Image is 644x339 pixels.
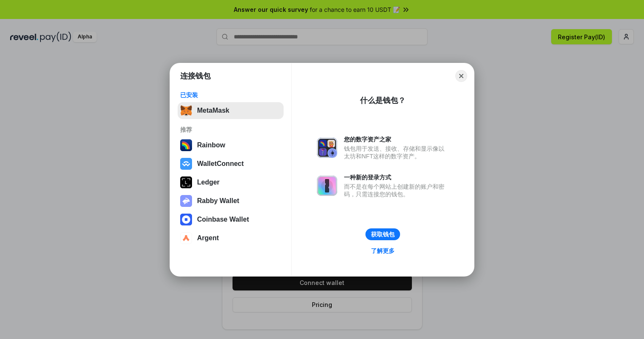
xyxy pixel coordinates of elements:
div: Rabby Wallet [197,197,239,205]
div: Ledger [197,179,219,186]
img: svg+xml,%3Csvg%20xmlns%3D%22http%3A%2F%2Fwww.w3.org%2F2000%2Fsvg%22%20fill%3D%22none%22%20viewBox... [180,195,192,207]
img: svg+xml,%3Csvg%20xmlns%3D%22http%3A%2F%2Fwww.w3.org%2F2000%2Fsvg%22%20width%3D%2228%22%20height%3... [180,176,192,188]
div: 钱包用于发送、接收、存储和显示像以太坊和NFT这样的数字资产。 [344,145,449,160]
img: svg+xml,%3Csvg%20width%3D%22120%22%20height%3D%22120%22%20viewBox%3D%220%200%20120%20120%22%20fil... [180,139,192,151]
div: MetaMask [197,107,229,114]
button: Rainbow [178,137,284,154]
div: 获取钱包 [371,231,395,238]
div: 已安装 [180,91,281,99]
img: svg+xml,%3Csvg%20fill%3D%22none%22%20height%3D%2233%22%20viewBox%3D%220%200%2035%2033%22%20width%... [180,105,192,117]
div: 您的数字资产之家 [344,136,449,143]
div: 而不是在每个网站上创建新的账户和密码，只需连接您的钱包。 [344,183,449,198]
button: WalletConnect [178,155,284,172]
a: 了解更多 [366,245,400,256]
img: svg+xml,%3Csvg%20width%3D%2228%22%20height%3D%2228%22%20viewBox%3D%220%200%2028%2028%22%20fill%3D... [180,214,192,225]
div: Argent [197,234,219,242]
div: 一种新的登录方式 [344,174,449,181]
div: Rainbow [197,141,225,149]
button: 获取钱包 [365,228,400,240]
div: Coinbase Wallet [197,216,249,223]
div: WalletConnect [197,160,244,168]
div: 什么是钱包？ [360,95,406,106]
button: Close [455,70,467,82]
button: MetaMask [178,102,284,119]
img: svg+xml,%3Csvg%20width%3D%2228%22%20height%3D%2228%22%20viewBox%3D%220%200%2028%2028%22%20fill%3D... [180,158,192,170]
button: Coinbase Wallet [178,211,284,228]
div: 推荐 [180,126,281,133]
button: Ledger [178,174,284,191]
h1: 连接钱包 [180,71,211,81]
button: Argent [178,230,284,247]
img: svg+xml,%3Csvg%20xmlns%3D%22http%3A%2F%2Fwww.w3.org%2F2000%2Fsvg%22%20fill%3D%22none%22%20viewBox... [317,138,337,158]
div: 了解更多 [371,247,395,255]
img: svg+xml,%3Csvg%20xmlns%3D%22http%3A%2F%2Fwww.w3.org%2F2000%2Fsvg%22%20fill%3D%22none%22%20viewBox... [317,176,337,196]
img: svg+xml,%3Csvg%20width%3D%2228%22%20height%3D%2228%22%20viewBox%3D%220%200%2028%2028%22%20fill%3D... [180,232,192,244]
button: Rabby Wallet [178,193,284,209]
